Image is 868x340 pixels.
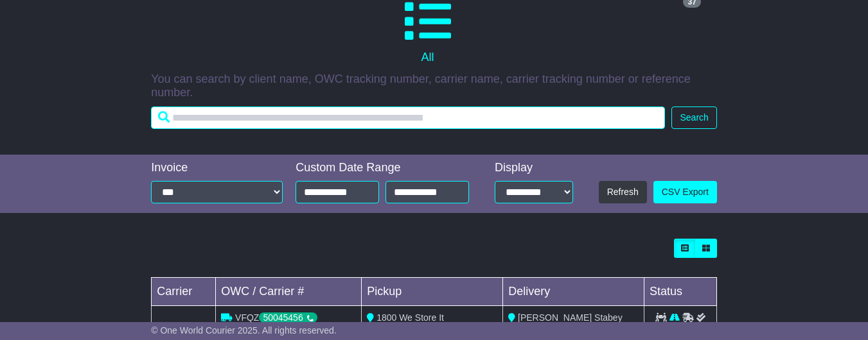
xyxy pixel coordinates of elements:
[644,278,717,306] td: Status
[503,278,644,306] td: Delivery
[495,161,573,175] div: Display
[151,72,717,100] p: You can search by client name, OWC tracking number, carrier name, carrier tracking number or refe...
[653,181,717,203] a: CSV Export
[362,278,503,306] td: Pickup
[296,161,475,175] div: Custom Date Range
[518,312,623,323] span: [PERSON_NAME] Stabey
[599,181,647,203] button: Refresh
[151,161,283,175] div: Invoice
[216,278,362,306] td: OWC / Carrier #
[671,106,716,129] button: Search
[235,312,317,323] span: VFQZ
[151,325,337,336] span: © One World Courier 2025. All rights reserved.
[376,312,444,323] span: 1800 We Store It
[259,312,317,323] div: 50045456
[152,278,216,306] td: Carrier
